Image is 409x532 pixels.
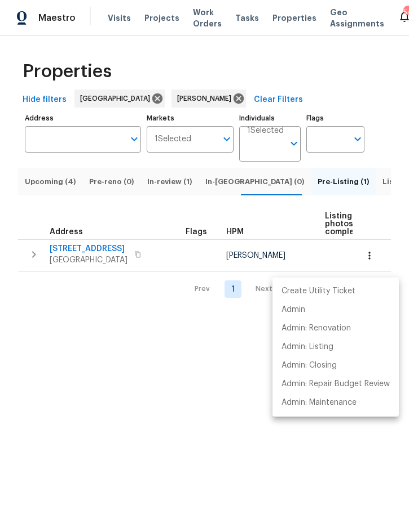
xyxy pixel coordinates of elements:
[282,397,357,409] p: Admin: Maintenance
[282,323,351,334] p: Admin: Renovation
[282,341,333,353] p: Admin: Listing
[282,360,337,372] p: Admin: Closing
[282,378,390,390] p: Admin: Repair Budget Review
[282,304,305,316] p: Admin
[282,285,355,297] p: Create Utility Ticket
